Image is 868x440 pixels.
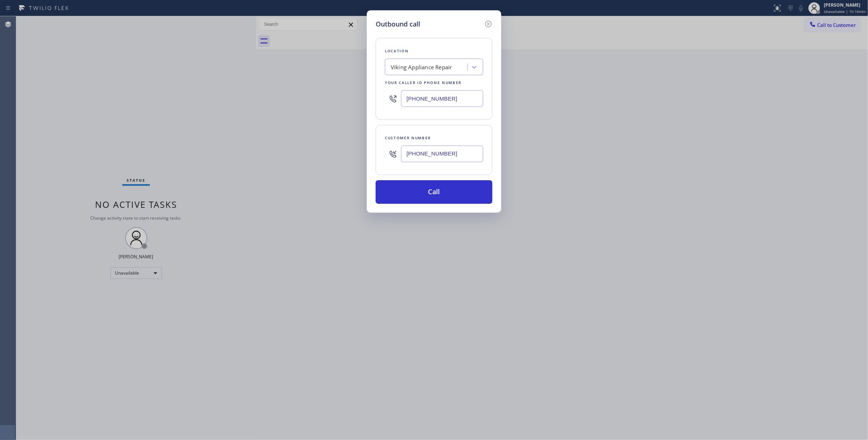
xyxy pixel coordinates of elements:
h5: Outbound call [376,19,420,29]
input: (123) 456-7890 [401,90,483,107]
button: Call [376,180,492,204]
div: Customer number [385,134,483,142]
div: Viking Appliance Repair [391,63,452,71]
input: (123) 456-7890 [401,146,483,162]
div: Location [385,47,483,55]
div: Your caller id phone number [385,79,483,87]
